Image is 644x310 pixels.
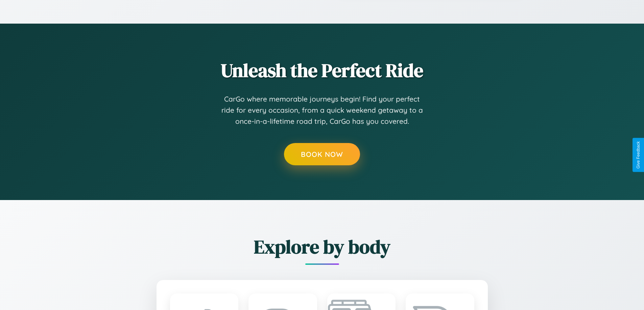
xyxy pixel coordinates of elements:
p: CarGo where memorable journeys begin! Find your perfect ride for every occasion, from a quick wee... [221,93,424,127]
button: Book Now [284,143,360,165]
h2: Explore by body [119,234,525,260]
h2: Unleash the Perfect Ride [119,57,525,83]
div: Give Feedback [636,141,641,169]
